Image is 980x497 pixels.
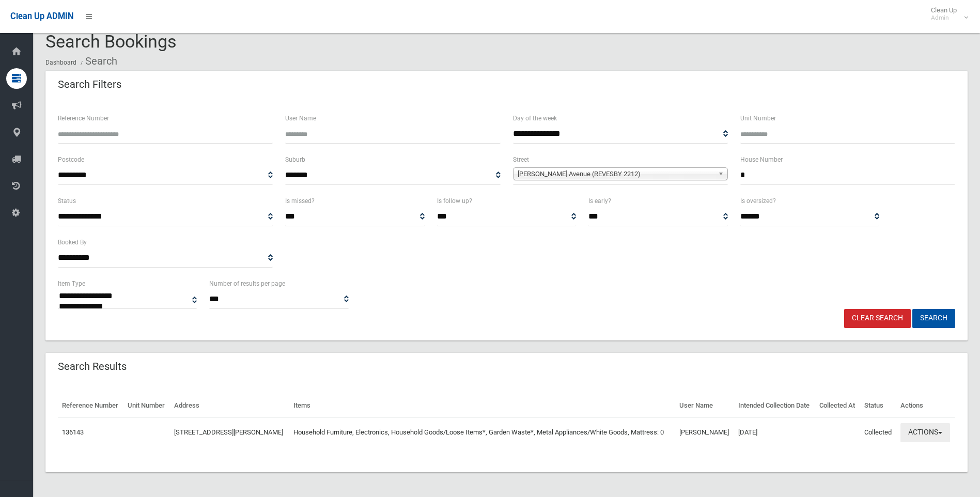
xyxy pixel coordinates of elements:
[896,394,955,417] th: Actions
[62,428,84,436] a: 136143
[58,154,84,165] label: Postcode
[734,394,815,417] th: Intended Collection Date
[285,195,315,207] label: Is missed?
[912,309,955,328] button: Search
[860,417,896,447] td: Collected
[58,394,123,417] th: Reference Number
[513,154,529,165] label: Street
[78,52,117,71] li: Search
[740,113,776,124] label: Unit Number
[518,168,714,180] span: [PERSON_NAME] Avenue (REVESBY 2212)
[844,309,911,328] a: Clear Search
[860,394,896,417] th: Status
[45,74,134,95] header: Search Filters
[58,113,109,124] label: Reference Number
[285,113,316,124] label: User Name
[931,14,957,22] small: Admin
[209,278,285,289] label: Number of results per page
[513,113,557,124] label: Day of the week
[675,394,734,417] th: User Name
[289,417,675,447] td: Household Furniture, Electronics, Household Goods/Loose Items*, Garden Waste*, Metal Appliances/W...
[58,278,85,289] label: Item Type
[740,195,776,207] label: Is oversized?
[734,417,815,447] td: [DATE]
[675,417,734,447] td: [PERSON_NAME]
[58,237,87,248] label: Booked By
[45,59,76,66] a: Dashboard
[123,394,170,417] th: Unit Number
[289,394,675,417] th: Items
[588,195,611,207] label: Is early?
[285,154,305,165] label: Suburb
[926,6,967,22] span: Clean Up
[437,195,472,207] label: Is follow up?
[174,428,283,436] a: [STREET_ADDRESS][PERSON_NAME]
[170,394,289,417] th: Address
[45,31,177,52] span: Search Bookings
[10,11,73,21] span: Clean Up ADMIN
[815,394,860,417] th: Collected At
[45,356,139,377] header: Search Results
[58,195,76,207] label: Status
[740,154,783,165] label: House Number
[900,423,950,442] button: Actions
